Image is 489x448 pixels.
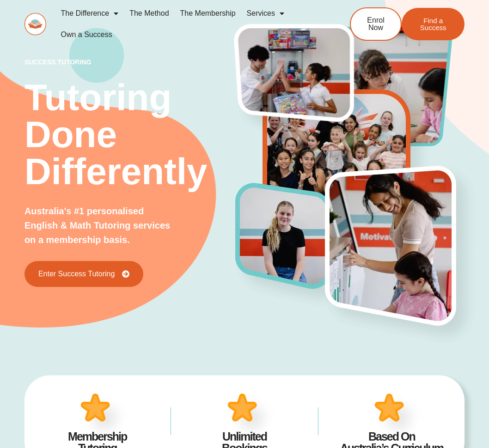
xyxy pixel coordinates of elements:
a: Find a Success [402,8,465,40]
a: The Method [124,3,174,24]
a: Enrol Now [350,7,402,41]
p: Australia's #1 personalised English & Math Tutoring services on a membership basis. [24,204,179,247]
span: Enter Success Tutoring [38,270,115,278]
span: Find a Success [416,17,451,31]
a: The Membership [175,3,241,24]
a: Services [241,3,290,24]
h2: Tutoring Done Differently [24,79,236,190]
a: Own a Success [55,24,118,45]
p: success tutoring [24,59,236,65]
span: Enrol Now [365,17,387,31]
nav: Menu [55,3,325,45]
a: Enter Success Tutoring [24,261,143,287]
a: The Difference [55,3,124,24]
